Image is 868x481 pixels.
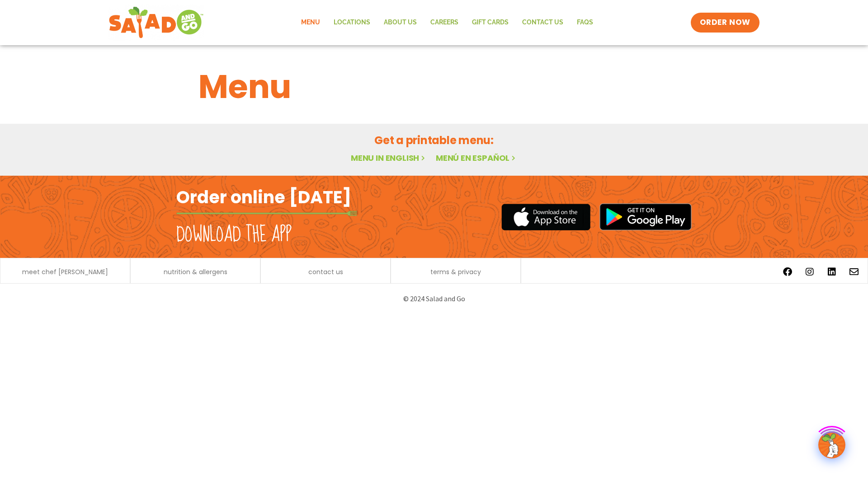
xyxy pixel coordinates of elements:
[294,12,327,33] a: Menu
[436,152,517,163] a: Menú en español
[294,12,600,33] nav: Menu
[176,186,351,208] h2: Order online [DATE]
[327,12,377,33] a: Locations
[351,152,427,163] a: Menu in English
[308,269,343,275] a: contact us
[176,211,357,216] img: fork
[465,12,515,33] a: GIFT CARDS
[164,269,227,275] a: nutrition & allergens
[198,132,670,148] h2: Get a printable menu:
[198,62,670,111] h1: Menu
[570,12,600,33] a: FAQs
[424,12,465,33] a: Careers
[501,202,590,232] img: appstore
[515,12,570,33] a: Contact Us
[700,17,750,28] span: ORDER NOW
[377,12,424,33] a: About Us
[22,269,108,275] a: meet chef [PERSON_NAME]
[181,293,687,305] p: © 2024 Salad and Go
[599,203,692,230] img: google_play
[176,222,292,248] h2: Download the app
[108,5,204,41] img: new-SAG-logo-768×292
[430,269,481,275] a: terms & privacy
[691,13,759,33] a: ORDER NOW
